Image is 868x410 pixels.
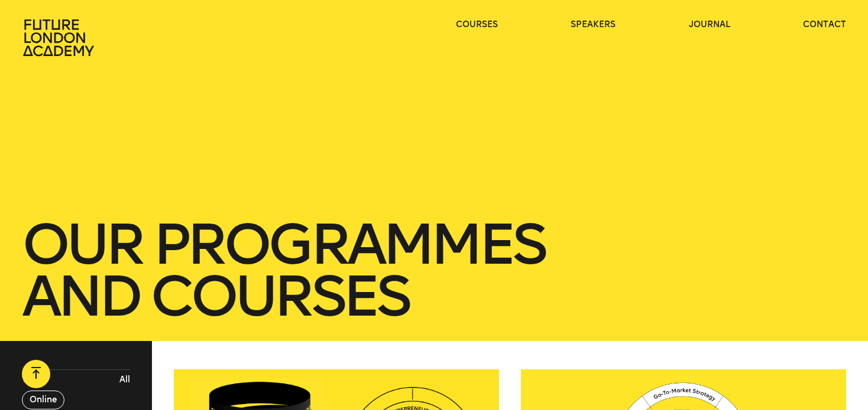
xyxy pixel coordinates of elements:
[689,19,730,31] a: journal
[22,218,847,322] h1: our Programmes and courses
[116,371,133,389] button: All
[571,19,616,31] a: speakers
[22,391,64,409] button: Online
[456,19,498,31] a: courses
[803,19,846,31] a: contact
[22,374,44,386] span: Type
